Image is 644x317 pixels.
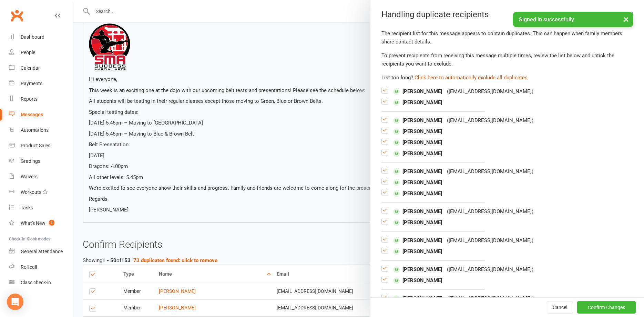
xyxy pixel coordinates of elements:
[393,276,442,285] span: [PERSON_NAME]
[21,249,63,254] div: General attendance
[393,189,442,198] span: [PERSON_NAME]
[21,143,50,148] div: Product Sales
[21,127,49,133] div: Automations
[447,207,533,216] div: ( [EMAIL_ADDRESS][DOMAIN_NAME] )
[393,178,442,187] span: [PERSON_NAME]
[9,185,73,200] a: Workouts
[21,96,38,102] div: Reports
[9,169,73,185] a: Waivers
[393,294,442,303] span: [PERSON_NAME]
[9,122,73,138] a: Automations
[393,138,442,147] span: [PERSON_NAME]
[9,76,73,91] a: Payments
[9,138,73,153] a: Product Sales
[393,207,442,216] span: [PERSON_NAME]
[21,34,44,40] div: Dashboard
[393,87,442,96] span: [PERSON_NAME]
[370,10,644,19] div: Handling duplicate recipients
[9,60,73,76] a: Calendar
[21,112,43,117] div: Messages
[577,301,636,314] button: Confirm Changes
[9,91,73,107] a: Reports
[393,247,442,256] span: [PERSON_NAME]
[21,220,45,226] div: What's New
[9,45,73,60] a: People
[21,81,42,86] div: Payments
[21,189,41,195] div: Workouts
[9,153,73,169] a: Gradings
[8,7,25,24] a: Clubworx
[447,167,533,176] div: ( [EMAIL_ADDRESS][DOMAIN_NAME] )
[393,116,442,125] span: [PERSON_NAME]
[393,218,442,227] span: [PERSON_NAME]
[21,174,38,179] div: Waivers
[9,29,73,45] a: Dashboard
[447,294,533,303] div: ( [EMAIL_ADDRESS][DOMAIN_NAME] )
[519,16,575,23] span: Signed in successfully.
[393,167,442,176] span: [PERSON_NAME]
[21,205,33,210] div: Tasks
[447,265,533,274] div: ( [EMAIL_ADDRESS][DOMAIN_NAME] )
[393,127,442,136] span: [PERSON_NAME]
[49,220,54,226] span: 1
[415,73,528,82] button: Click here to automatically exclude all duplicates
[381,29,633,46] div: The recipient list for this message appears to contain duplicates. This can happen when family me...
[9,107,73,122] a: Messages
[9,275,73,290] a: Class kiosk mode
[381,73,633,82] div: List too long?
[447,116,533,125] div: ( [EMAIL_ADDRESS][DOMAIN_NAME] )
[21,158,40,164] div: Gradings
[9,259,73,275] a: Roll call
[447,87,533,96] div: ( [EMAIL_ADDRESS][DOMAIN_NAME] )
[620,12,632,27] button: ×
[393,265,442,274] span: [PERSON_NAME]
[393,149,442,158] span: [PERSON_NAME]
[9,200,73,216] a: Tasks
[381,51,633,68] div: To prevent recipients from receiving this message multiple times, review the list below and untic...
[547,301,573,314] button: Cancel
[7,294,23,310] div: Open Intercom Messenger
[21,280,51,285] div: Class check-in
[21,264,37,270] div: Roll call
[9,244,73,259] a: General attendance kiosk mode
[393,98,442,107] span: [PERSON_NAME]
[21,65,40,71] div: Calendar
[21,50,35,55] div: People
[447,236,533,245] div: ( [EMAIL_ADDRESS][DOMAIN_NAME] )
[9,216,73,231] a: What's New1
[393,236,442,245] span: [PERSON_NAME]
